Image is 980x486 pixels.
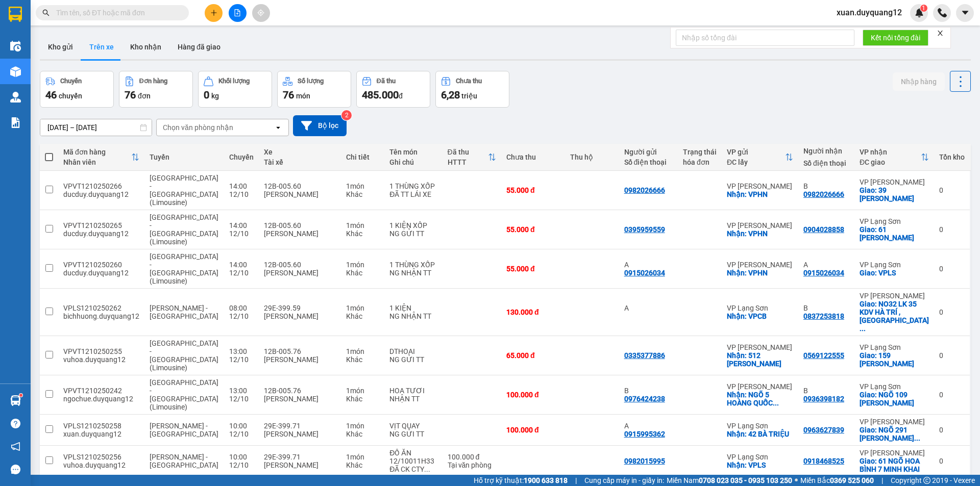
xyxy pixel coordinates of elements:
[346,387,379,395] div: 1 món
[234,9,241,16] span: file-add
[803,269,844,277] div: 0915026034
[727,261,793,269] div: VP [PERSON_NAME]
[63,461,139,469] div: vuhoa.duyquang12
[860,426,929,442] div: Giao: NGÕ 291 NGÔ XUÂN QUẢNG
[264,221,336,229] div: 12B-005.60
[63,430,139,438] div: xuan.duyquang12
[803,426,844,434] div: 0963627839
[283,89,294,101] span: 76
[803,312,844,320] div: 0837253818
[803,159,849,167] div: Số điện thoại
[346,261,379,269] div: 1 món
[435,71,509,108] button: Chưa thu6,28 triệu
[264,430,336,438] div: [PERSON_NAME]
[727,269,793,277] div: Nhận: VPHN
[40,71,114,108] button: Chuyến46chuyến
[624,158,673,166] div: Số điện thoại
[803,182,849,190] div: B
[229,269,254,277] div: 12/10
[229,312,254,320] div: 12/10
[346,312,379,320] div: Khác
[961,8,970,17] span: caret-down
[389,387,437,395] div: HOA TƯƠI
[506,351,560,360] div: 65.000 đ
[506,308,560,316] div: 130.000 đ
[264,461,336,469] div: [PERSON_NAME]
[346,304,379,312] div: 1 món
[389,148,437,156] div: Tên món
[399,92,403,100] span: đ
[10,117,21,128] img: solution-icon
[939,265,965,273] div: 0
[169,35,229,59] button: Hàng đã giao
[506,391,560,399] div: 100.000 đ
[727,182,793,190] div: VP [PERSON_NAME]
[63,229,139,238] div: ducduy.duyquang12
[860,178,929,186] div: VP [PERSON_NAME]
[264,422,336,430] div: 29E-399.71
[264,261,336,269] div: 12B-005.60
[10,41,21,52] img: warehouse-icon
[937,30,944,37] span: close
[914,434,920,442] span: ...
[198,71,272,108] button: Khối lượng0kg
[956,4,974,22] button: caret-down
[229,221,254,229] div: 14:00
[881,475,883,486] span: |
[624,430,665,438] div: 0915995362
[389,304,437,312] div: 1 KIỆN
[860,225,929,242] div: Giao: 61 TRẦN QUANG KHẢI
[920,5,927,12] sup: 1
[63,422,139,430] div: VPLS1210250258
[506,186,560,194] div: 55.000 đ
[939,225,965,234] div: 0
[803,304,849,312] div: B
[389,269,437,277] div: NG NHẬN TT
[624,351,665,360] div: 0335377886
[441,89,460,101] span: 6,28
[63,261,139,269] div: VPVT1210250260
[346,269,379,277] div: Khác
[63,221,139,229] div: VPVT1210250265
[346,347,379,355] div: 1 món
[298,78,324,85] div: Số lượng
[506,225,560,234] div: 55.000 đ
[474,475,568,486] span: Hỗ trợ kỹ thuật:
[63,395,139,403] div: ngochue.duyquang12
[727,422,793,430] div: VP Lạng Sơn
[264,229,336,238] div: [PERSON_NAME]
[218,78,250,85] div: Khối lượng
[63,453,139,461] div: VPLS1210250256
[624,457,665,465] div: 0982015995
[229,395,254,403] div: 12/10
[346,453,379,461] div: 1 món
[524,476,568,484] strong: 1900 633 818
[727,221,793,229] div: VP [PERSON_NAME]
[683,158,717,166] div: hóa đơn
[229,453,254,461] div: 10:00
[624,304,673,312] div: A
[229,229,254,238] div: 12/10
[863,30,928,46] button: Kết nối tổng đài
[624,261,673,269] div: A
[448,158,488,166] div: HTTT
[699,476,792,484] strong: 0708 023 035 - 0935 103 250
[389,347,437,355] div: DTHOAI
[448,453,496,461] div: 100.000 đ
[727,453,793,461] div: VP Lạng Sơn
[139,78,167,85] div: Đơn hàng
[389,395,437,403] div: NHẬN TT
[922,5,925,12] span: 1
[860,292,929,300] div: VP [PERSON_NAME]
[389,312,437,320] div: NG NHẬN TT
[389,430,437,438] div: NG GỬI TT
[893,72,945,91] button: Nhập hàng
[45,89,57,101] span: 46
[257,9,264,16] span: aim
[727,391,793,407] div: Nhận: NGÕ 5 HOÀNG QUỐC VIỆT,CẦU GIẤY,HÀ NỘI
[150,453,218,469] span: [PERSON_NAME] - [GEOGRAPHIC_DATA]
[860,217,929,225] div: VP Lạng Sơn
[727,430,793,438] div: Nhận: 42 BÀ TRIỆU
[63,304,139,312] div: VPLS1210250262
[10,66,21,77] img: warehouse-icon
